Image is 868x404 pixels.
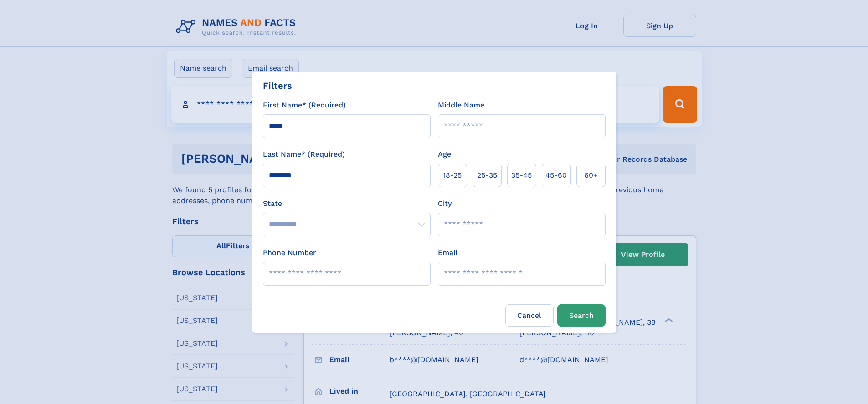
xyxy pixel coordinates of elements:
[438,247,457,258] label: Email
[263,198,431,209] label: State
[584,170,598,181] span: 60+
[557,304,606,327] button: Search
[443,170,462,181] span: 18‑25
[263,247,316,258] label: Phone Number
[511,170,532,181] span: 35‑45
[438,100,484,111] label: Middle Name
[263,149,345,160] label: Last Name* (Required)
[438,149,451,160] label: Age
[438,198,452,209] label: City
[477,170,497,181] span: 25‑35
[263,79,292,92] div: Filters
[505,304,554,327] label: Cancel
[263,100,346,111] label: First Name* (Required)
[545,170,567,181] span: 45‑60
